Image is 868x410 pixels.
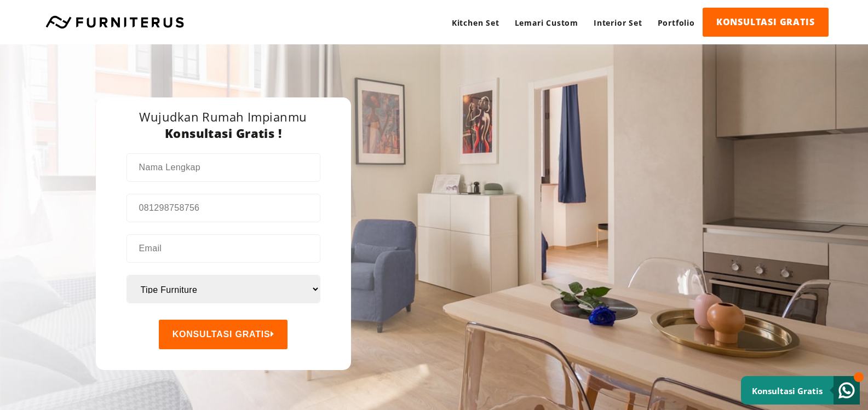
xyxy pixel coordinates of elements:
a: Lemari Custom [507,8,586,38]
h3: Konsultasi Gratis ! [127,125,320,141]
a: Portfolio [650,8,703,38]
input: Email [128,235,319,262]
button: KONSULTASI GRATIS [159,320,288,349]
a: Interior Set [586,8,650,38]
h3: Wujudkan Rumah Impianmu [127,108,320,125]
input: 081298758756 [128,194,319,222]
a: Konsultasi Gratis [741,376,860,405]
small: Konsultasi Gratis [752,385,823,396]
a: KONSULTASI GRATIS [703,8,829,37]
input: Nama Lengkap [128,154,319,181]
a: Kitchen Set [444,8,507,38]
